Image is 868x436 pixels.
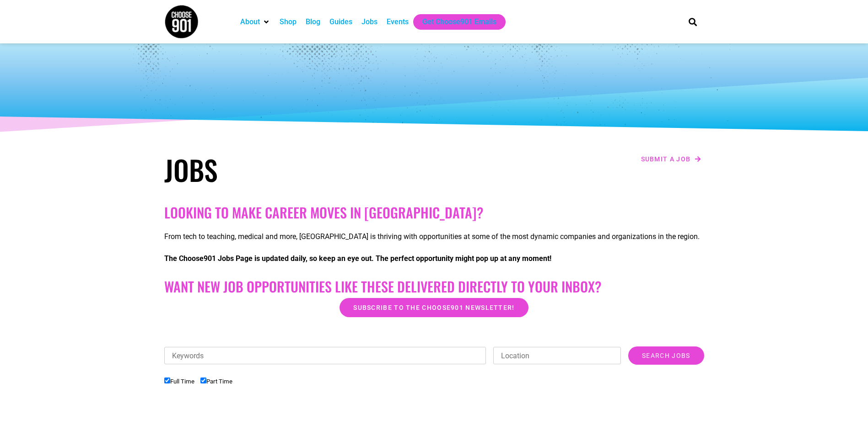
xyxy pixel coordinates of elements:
[387,16,409,27] a: Events
[353,304,514,311] span: Subscribe to the Choose901 newsletter!
[280,16,297,27] a: Shop
[329,16,352,27] a: Guides
[685,14,700,29] div: Search
[164,378,194,385] label: Full Time
[236,14,275,30] div: About
[628,346,704,365] input: Search Jobs
[638,153,704,165] a: Submit a job
[164,153,430,186] h1: Jobs
[361,16,377,27] a: Jobs
[164,378,170,383] input: Full Time
[164,347,486,364] input: Keywords
[236,14,673,30] nav: Main nav
[164,278,704,295] h2: Want New Job Opportunities like these Delivered Directly to your Inbox?
[200,378,232,385] label: Part Time
[164,204,704,221] h2: Looking to make career moves in [GEOGRAPHIC_DATA]?
[340,298,528,317] a: Subscribe to the Choose901 newsletter!
[240,16,260,27] a: About
[164,254,551,263] strong: The Choose901 Jobs Page is updated daily, so keep an eye out. The perfect opportunity might pop u...
[641,156,691,162] span: Submit a job
[422,16,496,27] a: Get Choose901 Emails
[164,231,704,242] p: From tech to teaching, medical and more, [GEOGRAPHIC_DATA] is thriving with opportunities at some...
[306,16,320,27] a: Blog
[493,347,621,364] input: Location
[200,378,206,383] input: Part Time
